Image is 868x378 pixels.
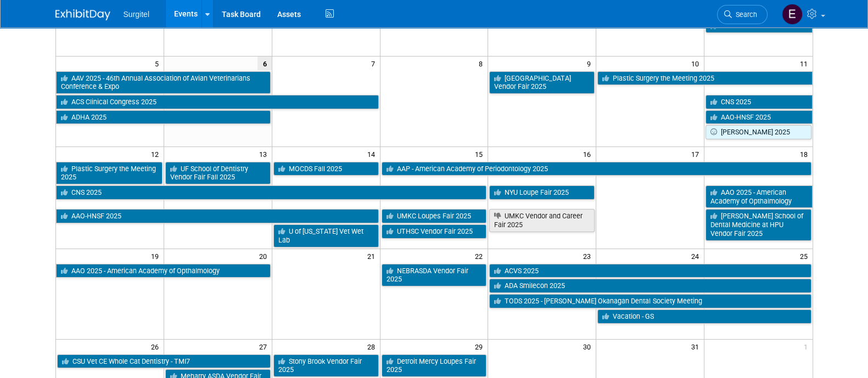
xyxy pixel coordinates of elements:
[705,110,812,125] a: AAO-HNSF 2025
[705,125,811,139] a: [PERSON_NAME] 2025
[799,147,813,161] span: 18
[799,57,813,70] span: 11
[582,340,596,353] span: 30
[382,162,811,176] a: AAP - American Academy of Periodontology 2025
[597,309,811,324] a: Vacation - GS
[474,147,488,161] span: 15
[586,57,596,70] span: 9
[56,209,379,223] a: AAO-HNSF 2025
[474,340,488,353] span: 29
[165,162,271,184] a: UF School of Dentistry Vendor Fair Fall 2025
[489,71,595,94] a: [GEOGRAPHIC_DATA] Vendor Fair 2025
[489,264,811,278] a: ACVS 2025
[705,95,812,109] a: CNS 2025
[478,57,488,70] span: 8
[273,162,379,176] a: MOCDS Fall 2025
[489,185,595,200] a: NYU Loupe Fair 2025
[56,162,163,184] a: Plastic Surgery the Meeting 2025
[382,264,487,286] a: NEBRASDA Vendor Fair 2025
[474,249,488,263] span: 22
[150,340,164,353] span: 26
[257,57,272,70] span: 6
[705,209,811,240] a: [PERSON_NAME] School of Dental Medicine at HPU Vendor Fair 2025
[690,147,704,161] span: 17
[489,279,811,293] a: ADA Smilecon 2025
[582,147,596,161] span: 16
[56,110,271,125] a: ADHA 2025
[56,185,487,200] a: CNS 2025
[705,185,812,208] a: AAO 2025 - American Academy of Opthalmology
[803,340,813,353] span: 1
[489,209,595,232] a: UMKC Vendor and Career Fair 2025
[690,340,704,353] span: 31
[273,354,379,377] a: Stony Brook Vendor Fair 2025
[150,147,164,161] span: 12
[732,10,757,19] span: Search
[799,249,813,263] span: 25
[154,57,164,70] span: 5
[366,249,380,263] span: 21
[56,264,271,278] a: AAO 2025 - American Academy of Opthalmology
[55,9,110,20] img: ExhibitDay
[370,57,380,70] span: 7
[597,71,812,86] a: Plastic Surgery the Meeting 2025
[582,249,596,263] span: 23
[717,5,768,24] a: Search
[124,10,149,19] span: Surgitel
[690,57,704,70] span: 10
[382,209,487,223] a: UMKC Loupes Fair 2025
[489,294,811,308] a: TODS 2025 - [PERSON_NAME] Okanagan Dental Society Meeting
[57,354,271,369] a: CSU Vet CE Whole Cat Dentistry - TMI7
[258,249,272,263] span: 20
[56,71,271,94] a: AAV 2025 - 46th Annual Association of Avian Veterinarians Conference & Expo
[366,340,380,353] span: 28
[690,249,704,263] span: 24
[366,147,380,161] span: 14
[258,340,272,353] span: 27
[273,224,379,247] a: U of [US_STATE] Vet Wet Lab
[382,224,487,239] a: UTHSC Vendor Fair 2025
[382,354,487,377] a: Detroit Mercy Loupes Fair 2025
[56,95,379,109] a: ACS Clinical Congress 2025
[782,4,803,25] img: Event Coordinator
[150,249,164,263] span: 19
[258,147,272,161] span: 13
